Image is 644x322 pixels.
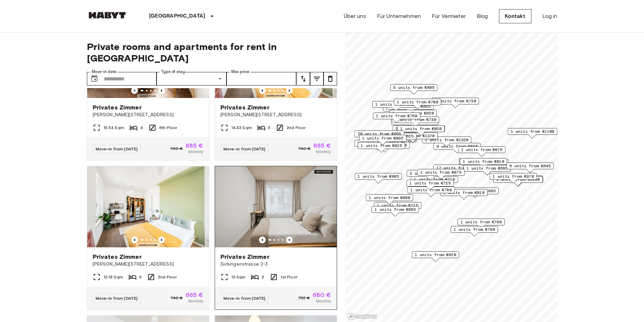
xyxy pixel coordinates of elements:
a: Blog [477,12,488,20]
span: Move-in from [DATE] [96,146,138,151]
div: Map marker [433,143,481,153]
a: Über uns [344,12,366,20]
div: Map marker [493,176,543,186]
div: Map marker [457,219,505,229]
button: Previous image [259,87,266,94]
span: 1 units from €620 [415,252,456,258]
span: 2 units from €695 [454,188,496,194]
span: 2 units from €625 [372,133,413,139]
span: 1 units from €730 [435,98,476,104]
span: 1 units from €760 [376,113,417,119]
div: Map marker [411,176,458,187]
div: Map marker [354,140,402,150]
div: Map marker [389,110,437,120]
div: Map marker [460,158,507,169]
a: Marketing picture of unit DE-01-477-036-01Previous imagePrevious imagePrivates ZimmerSickingenstr... [215,166,337,310]
span: 1 units from €1100 [510,128,554,134]
span: 680 € [313,292,331,298]
span: 5 units from €605 [393,84,434,91]
button: Previous image [259,237,266,243]
span: 14.53 Sqm [231,125,252,131]
span: Move-in from [DATE] [223,146,266,151]
span: 17 units from €650 [436,165,480,171]
img: Habyt [87,12,127,19]
a: Log in [542,12,557,20]
span: 665 € [186,292,204,298]
a: Kontakt [499,9,531,23]
span: 1 units from €1370 [391,133,434,139]
button: tune [296,72,310,85]
span: 1 units from €905 [358,173,399,179]
span: 1 units from €825 [361,143,402,149]
span: 755 € [298,295,310,301]
img: Marketing picture of unit DE-01-477-036-01 [215,166,337,247]
div: Map marker [394,99,441,109]
div: Map marker [392,116,439,127]
a: Marketing picture of unit DE-01-08-008-02QPrevious imagePrevious imagePrivates Zimmer[PERSON_NAME... [87,166,209,310]
span: 1 units from €1150 [363,142,407,148]
div: Map marker [493,176,543,187]
span: 1 units from €780 [397,99,438,105]
span: 1 units from €620 [375,101,416,107]
span: Move-in from [DATE] [96,296,138,301]
span: 6 units from €645 [509,163,551,169]
span: 1 units from €790 [454,226,495,232]
div: Map marker [490,173,537,183]
div: Map marker [388,132,437,143]
span: 665 € [313,143,331,149]
span: 1 units from €1280 [496,176,540,182]
div: Map marker [372,101,420,112]
span: Private rooms and apartments for rent in [GEOGRAPHIC_DATA] [87,41,337,64]
span: 1 units from €970 [493,173,534,179]
span: Sickingenstrasse 2-3 [220,261,331,268]
div: Map marker [358,142,405,153]
span: 9 units from €635 [436,143,478,149]
span: 740 € [170,295,183,301]
div: Map marker [461,159,508,169]
span: 3 [262,274,264,280]
div: Map marker [422,137,471,147]
span: 1 units from €850 [400,126,442,132]
span: Privates Zimmer [93,253,142,261]
span: 1 units from €725 [409,180,451,186]
span: 12.19 Sqm [103,274,123,280]
span: Privates Zimmer [220,103,269,112]
div: Map marker [369,133,416,143]
span: 4 [140,125,143,131]
div: Map marker [390,84,437,95]
a: Für Unternehmen [377,12,421,20]
div: Map marker [360,142,410,152]
span: 2nd Floor [287,125,306,131]
span: 1 units from €715 [377,202,418,208]
span: 1 units from €730 [395,117,436,123]
span: [PERSON_NAME][STREET_ADDRESS] [93,261,204,268]
span: Monthly [188,298,203,304]
div: Map marker [417,169,464,179]
span: 1 units from €810 [463,158,504,165]
span: Privates Zimmer [220,253,269,261]
span: 15.54 Sqm [103,125,124,131]
span: 685 € [186,143,204,149]
div: Map marker [397,125,445,136]
button: Choose date [88,72,101,85]
span: 13 Sqm [231,274,246,280]
img: Marketing picture of unit DE-01-08-008-02Q [87,166,209,247]
div: Map marker [463,165,511,175]
div: Map marker [355,173,402,183]
div: Map marker [359,135,406,145]
span: [PERSON_NAME][STREET_ADDRESS] [220,112,331,118]
div: Map marker [440,189,487,200]
span: 1 units from €810 [443,190,484,196]
span: 1 units from €620 [392,110,434,116]
div: Map marker [459,158,506,169]
div: Map marker [366,194,413,205]
span: 6th Floor [159,125,177,131]
button: tune [324,72,337,85]
div: Map marker [451,226,498,237]
span: 2 units from €790 [357,140,399,146]
span: 1 units from €665 [375,206,416,213]
span: 1 units from €695 [467,165,508,171]
span: 740 € [298,146,311,152]
button: tune [310,72,324,85]
span: 2 units from €865 [410,170,451,176]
